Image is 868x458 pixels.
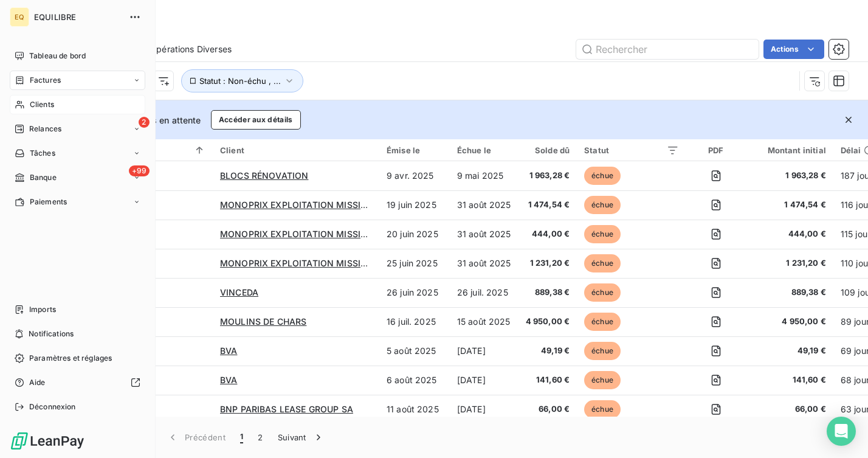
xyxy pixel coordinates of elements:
div: Client [220,145,372,155]
span: 141,60 € [753,374,826,386]
td: [DATE] [450,366,518,395]
span: Statut : Non-échu , ... [199,76,281,86]
span: échue [584,342,621,360]
span: 1 474,54 € [526,199,570,211]
button: Statut : Non-échu , ... [181,69,303,92]
span: Imports [29,304,56,315]
td: 6 août 2025 [379,366,450,395]
td: 26 juil. 2025 [450,278,518,307]
span: Tâches [30,148,55,159]
span: 66,00 € [526,403,570,415]
td: 19 juin 2025 [379,190,450,220]
span: +99 [129,165,150,176]
span: Factures [30,75,61,86]
div: Statut [584,145,679,155]
td: [DATE] [450,395,518,424]
button: 2 [250,425,270,450]
span: 1 [240,431,243,443]
span: 1 231,20 € [526,257,570,269]
span: Banque [30,172,57,183]
td: 9 mai 2025 [450,161,518,190]
img: Logo LeanPay [10,431,85,451]
span: 2 [139,117,150,128]
span: 889,38 € [753,286,826,299]
button: Actions [763,40,824,59]
td: 5 août 2025 [379,336,450,366]
span: BVA [220,375,237,385]
td: 11 août 2025 [379,395,450,424]
span: 1 474,54 € [753,199,826,211]
td: 31 août 2025 [450,190,518,220]
div: Émise le [387,145,443,155]
span: VINCEDA [220,287,258,297]
td: 9 avr. 2025 [379,161,450,190]
td: 31 août 2025 [450,249,518,278]
span: 66,00 € [753,403,826,415]
span: BVA [220,345,237,356]
div: Échue le [457,145,511,155]
span: MOULINS DE CHARS [220,316,306,327]
td: 26 juin 2025 [379,278,450,307]
span: 4 950,00 € [753,316,826,328]
div: PDF [694,145,738,155]
span: échue [584,167,621,185]
span: 444,00 € [753,228,826,240]
span: échue [584,283,621,302]
span: 444,00 € [526,228,570,240]
span: Paiements [30,196,67,207]
input: Rechercher [576,40,759,59]
span: 1 231,20 € [753,257,826,269]
span: BNP PARIBAS LEASE GROUP SA [220,404,353,414]
span: MONOPRIX EXPLOITATION MISSION HANDICAP [220,229,422,239]
button: Précédent [159,425,233,450]
span: Aide [29,377,46,388]
span: 49,19 € [526,345,570,357]
span: 1 963,28 € [526,170,570,182]
span: Tableau de bord [29,50,86,61]
span: Opérations Diverses [150,43,232,55]
span: échue [584,196,621,214]
span: échue [584,400,621,418]
button: 1 [233,425,250,450]
span: EQUILIBRE [34,12,122,22]
span: Notifications [29,328,74,339]
td: 15 août 2025 [450,307,518,336]
span: échue [584,225,621,243]
td: 20 juin 2025 [379,220,450,249]
td: [DATE] [450,336,518,366]
td: 16 juil. 2025 [379,307,450,336]
span: 141,60 € [526,374,570,386]
span: BLOCS RÉNOVATION [220,170,308,181]
span: 49,19 € [753,345,826,357]
span: 1 963,28 € [753,170,826,182]
span: MONOPRIX EXPLOITATION MISSION HANDICAP [220,258,422,268]
span: Relances [29,123,61,134]
span: 889,38 € [526,286,570,299]
a: Aide [10,373,145,392]
span: Paramètres et réglages [29,353,112,364]
span: échue [584,254,621,272]
td: 25 juin 2025 [379,249,450,278]
button: Suivant [270,425,332,450]
span: échue [584,371,621,389]
div: Open Intercom Messenger [827,417,856,446]
span: MONOPRIX EXPLOITATION MISSION HANDICAP [220,200,422,210]
span: 4 950,00 € [526,316,570,328]
span: Clients [30,99,54,110]
div: EQ [10,7,29,27]
span: échue [584,313,621,331]
td: 31 août 2025 [450,220,518,249]
button: Accéder aux détails [211,110,301,130]
div: Solde dû [526,145,570,155]
span: Déconnexion [29,401,76,412]
div: Montant initial [753,145,826,155]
